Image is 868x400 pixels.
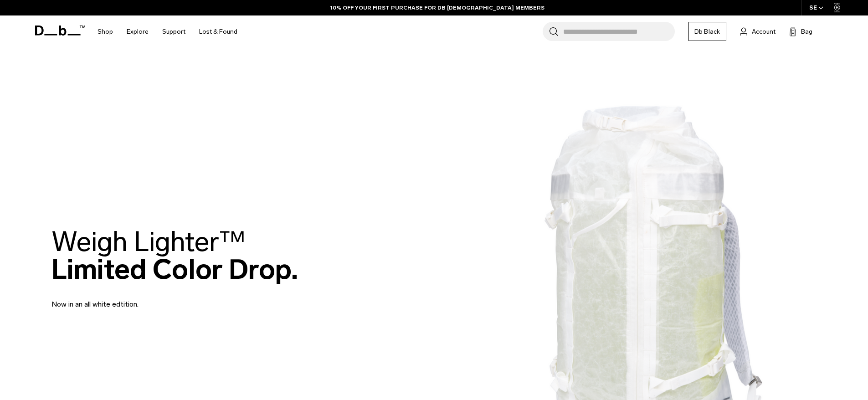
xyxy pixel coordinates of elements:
a: Explore [127,15,149,48]
p: Now in an all white edtition. [51,288,270,310]
a: Db Black [688,22,726,41]
a: Account [740,26,776,37]
span: Bag [801,27,812,36]
span: Account [752,27,776,36]
a: 10% OFF YOUR FIRST PURCHASE FOR DB [DEMOGRAPHIC_DATA] MEMBERS [330,4,544,12]
a: Shop [98,15,113,48]
h2: Limited Color Drop. [51,228,298,283]
a: Support [162,15,185,48]
a: Lost & Found [199,15,237,48]
span: Weigh Lighter™ [51,225,246,258]
nav: Main Navigation [91,15,244,48]
button: Bag [789,26,812,37]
